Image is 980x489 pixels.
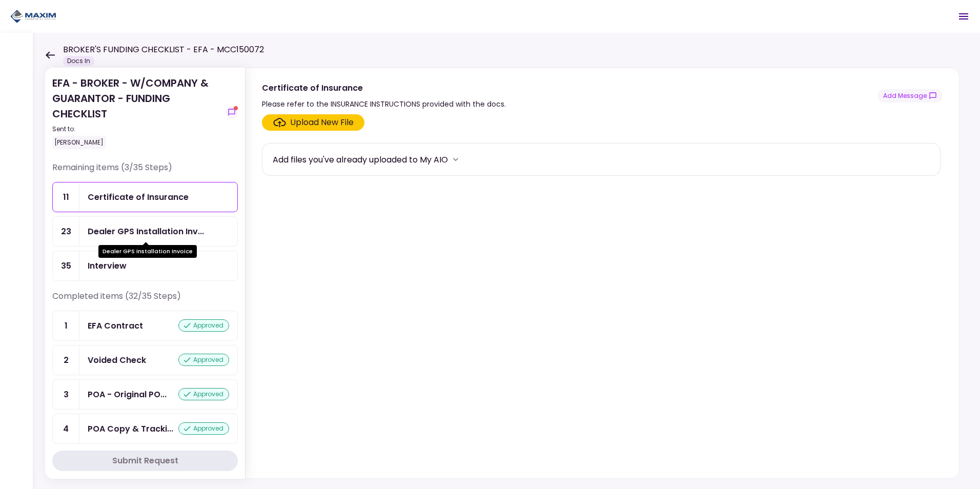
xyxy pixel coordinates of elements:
[88,259,127,272] div: Interview
[88,388,167,401] div: POA - Original POA (not CA or GA) (Received in house)
[262,114,364,131] span: Click here to upload the required document
[53,380,79,409] div: 3
[52,75,221,149] div: EFA - BROKER - W/COMPANY & GUARANTOR - FUNDING CHECKLIST
[53,345,79,375] div: 2
[273,153,448,166] div: Add files you've already uploaded to My AIO
[52,182,238,212] a: 11Certificate of Insurance
[226,106,238,118] button: show-messages
[53,217,79,246] div: 23
[53,414,79,443] div: 4
[178,354,229,366] div: approved
[88,319,143,332] div: EFA Contract
[53,182,79,212] div: 11
[88,225,204,238] div: Dealer GPS Installation Invoice
[112,455,178,467] div: Submit Request
[88,422,173,435] div: POA Copy & Tracking Receipt
[88,354,146,366] div: Voided Check
[52,136,106,149] div: [PERSON_NAME]
[262,81,506,94] div: Certificate of Insurance
[52,311,238,341] a: 1EFA Contractapproved
[448,152,463,167] button: more
[63,44,264,56] h1: BROKER'S FUNDING CHECKLIST - EFA - MCC150072
[53,311,79,340] div: 1
[178,422,229,435] div: approved
[245,68,959,479] div: Certificate of InsurancePlease refer to the INSURANCE INSTRUCTIONS provided with the docs.show-me...
[951,4,976,29] button: Open menu
[10,9,56,24] img: Partner icon
[178,388,229,400] div: approved
[52,251,238,281] a: 35Interview
[877,89,943,103] button: show-messages
[52,379,238,410] a: 3POA - Original POA (not CA or GA) (Received in house)approved
[52,125,221,134] div: Sent to:
[52,414,238,444] a: 4POA Copy & Tracking Receiptapproved
[88,191,189,203] div: Certificate of Insurance
[53,251,79,280] div: 35
[52,290,238,311] div: Completed items (32/35 Steps)
[262,98,506,110] div: Please refer to the INSURANCE INSTRUCTIONS provided with the docs.
[290,116,354,129] div: Upload New File
[52,161,238,182] div: Remaining items (3/35 Steps)
[52,451,238,471] button: Submit Request
[98,245,197,258] div: Dealer GPS Installation Invoice
[52,216,238,247] a: 23Dealer GPS Installation Invoice
[52,345,238,375] a: 2Voided Checkapproved
[63,56,94,66] div: Docs In
[178,319,229,332] div: approved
